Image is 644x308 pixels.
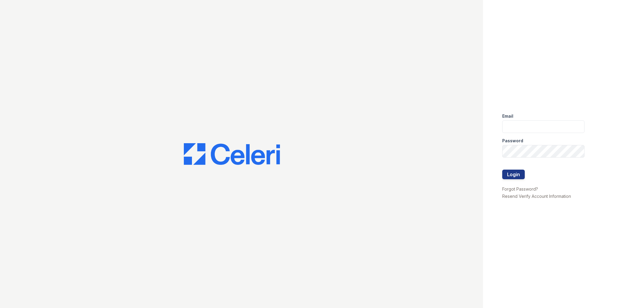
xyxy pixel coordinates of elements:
[502,170,525,179] button: Login
[184,143,280,165] img: CE_Logo_Blue-a8612792a0a2168367f1c8372b55b34899dd931a85d93a1a3d3e32e68fde9ad4.png
[502,113,513,119] label: Email
[502,194,571,199] a: Resend Verify Account Information
[502,186,538,192] a: Forgot Password?
[502,138,523,144] label: Password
